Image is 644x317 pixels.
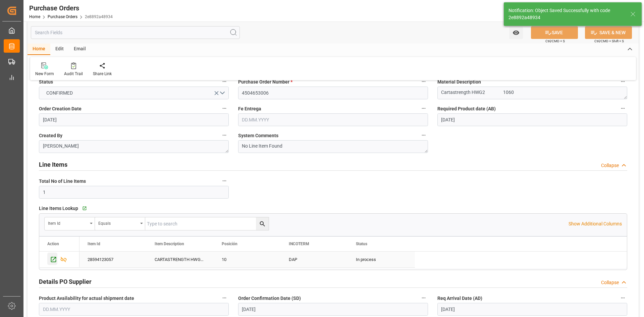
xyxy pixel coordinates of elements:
[29,3,113,13] div: Purchase Orders
[39,113,229,126] input: DD.MM.YYYY
[39,178,86,185] span: Total No of Line Items
[437,113,627,126] input: DD.MM.YYYY
[79,252,415,268] div: Press SPACE to select this row.
[95,217,145,230] button: open menu
[437,105,496,112] span: Required Product date (AB)
[238,78,292,86] span: Purchase Order Number
[39,303,229,316] input: DD.MM.YYYY
[39,105,82,112] span: Order Creation Date
[39,295,134,302] span: Product Availability for actual shipment date
[39,87,229,99] button: open menu
[39,252,79,268] div: Press SPACE to select this row.
[64,71,83,77] div: Audit Trail
[569,220,622,227] p: Show Additional Columns
[545,39,565,44] span: Ctrl/CMD + S
[419,131,428,140] button: System Comments
[594,39,624,44] span: Ctrl/CMD + Shift + S
[222,242,237,246] span: Posición
[39,78,53,86] span: Status
[419,294,428,302] button: Order Confirmation Date (SD)
[238,295,301,302] span: Order Confirmation Date (SD)
[147,252,214,267] div: CARTASTRENGTH HWG2 1060
[531,26,578,39] button: SAVE
[29,14,40,19] a: Home
[43,90,76,97] span: CONFIRMED
[220,131,229,140] button: Created By
[39,205,78,212] span: Line Items Lookup
[28,44,50,55] div: Home
[31,26,240,39] input: Search Fields
[220,294,229,302] button: Product Availability for actual shipment date
[509,26,523,39] button: open menu
[619,294,627,302] button: Req Arrival Date (AD)
[220,176,229,185] button: Total No of Line Items
[155,242,184,246] span: Item Description
[289,242,309,246] span: INCOTERM
[601,279,619,286] div: Collapse
[619,104,627,113] button: Required Product date (AB)
[508,7,624,21] div: Notification: Object Saved Successfully with code 2e8892a48934
[50,44,69,55] div: Edit
[619,77,627,86] button: Material Description
[419,77,428,86] button: Purchase Order Number *
[256,217,269,230] button: search button
[220,77,229,86] button: Status
[47,242,59,246] div: Action
[48,219,88,226] div: Item Id
[238,303,428,316] input: DD.MM.YYYY
[69,44,91,55] div: Email
[145,217,269,230] input: Type to search
[220,104,229,113] button: Order Creation Date
[39,160,67,169] h2: Line Items
[289,252,340,267] div: DAP
[48,14,77,19] a: Purchase Orders
[39,132,62,139] span: Created By
[238,105,261,112] span: Fe Entrega
[88,242,100,246] span: Item Id
[98,219,138,226] div: Equals
[601,162,619,169] div: Collapse
[437,295,482,302] span: Req Arrival Date (AD)
[79,252,147,267] div: 28594123057
[39,140,229,153] textarea: [PERSON_NAME]
[238,113,428,126] input: DD.MM.YYYY
[356,242,367,246] span: Status
[35,71,54,77] div: New Form
[437,87,627,99] textarea: Cartastrength HWG2 1060
[419,104,428,113] button: Fe Entrega
[45,217,95,230] button: open menu
[348,252,415,267] div: In process
[93,71,112,77] div: Share Link
[222,252,273,267] div: 10
[238,132,278,139] span: System Comments
[437,78,481,86] span: Material Description
[238,140,428,153] textarea: No Line Item Found
[437,303,627,316] input: DD.MM.YYYY
[585,26,632,39] button: SAVE & NEW
[39,277,92,286] h2: Details PO Supplier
